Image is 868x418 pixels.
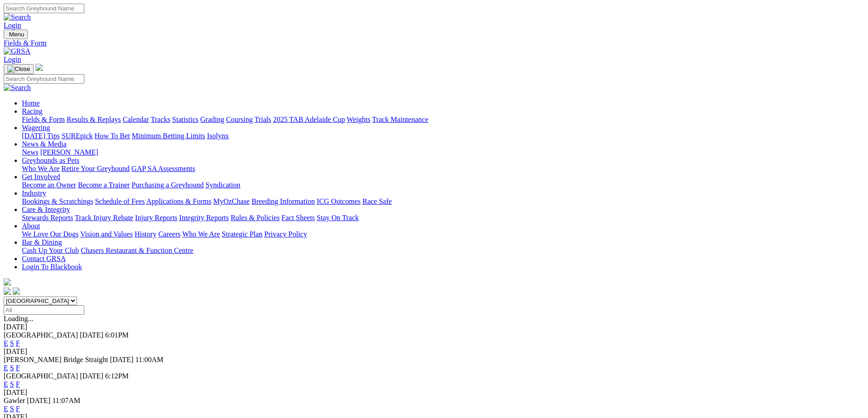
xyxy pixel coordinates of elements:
div: [DATE] [4,323,864,331]
a: Greyhounds as Pets [22,156,79,164]
a: F [16,405,20,413]
span: 6:12PM [105,372,129,380]
a: Careers [158,230,180,238]
a: Schedule of Fees [95,197,144,205]
a: Minimum Betting Limits [132,132,205,140]
div: Industry [22,197,864,206]
a: Home [22,99,40,107]
a: Track Maintenance [372,116,428,123]
div: [DATE] [4,347,864,356]
a: Care & Integrity [22,206,70,213]
a: Rules & Policies [231,214,280,222]
a: Stewards Reports [22,214,73,222]
a: About [22,222,40,230]
a: Weights [347,116,370,123]
a: Race Safe [362,197,391,205]
a: Bookings & Scratchings [22,197,93,205]
a: Coursing [226,116,253,123]
a: News & Media [22,140,67,148]
span: [PERSON_NAME] Bridge Straight [4,356,108,363]
a: Injury Reports [135,214,177,222]
a: History [134,230,156,238]
a: ICG Outcomes [317,197,360,205]
img: twitter.svg [13,287,20,295]
div: Racing [22,116,864,124]
a: E [4,339,8,347]
span: [GEOGRAPHIC_DATA] [4,372,78,380]
a: Syndication [205,181,240,189]
a: E [4,405,8,413]
a: Contact GRSA [22,255,66,262]
a: Results & Replays [67,116,121,123]
button: Toggle navigation [4,64,34,74]
span: [GEOGRAPHIC_DATA] [4,331,78,339]
a: News [22,148,38,156]
a: E [4,364,8,372]
span: [DATE] [80,372,103,380]
span: [DATE] [80,331,103,339]
a: Vision and Values [80,230,133,238]
a: Purchasing a Greyhound [132,181,204,189]
button: Toggle navigation [4,30,28,39]
div: News & Media [22,148,864,156]
a: F [16,380,20,388]
div: Care & Integrity [22,214,864,222]
a: SUREpick [62,132,92,140]
a: Isolynx [207,132,229,140]
a: [PERSON_NAME] [40,148,98,156]
img: logo-grsa-white.png [4,278,11,286]
input: Search [4,74,84,84]
a: GAP SA Assessments [132,165,195,172]
a: S [10,364,14,372]
a: Bar & Dining [22,238,62,246]
a: Login To Blackbook [22,263,82,271]
a: Login [4,55,21,63]
div: [DATE] [4,388,864,397]
span: 11:00AM [135,356,164,363]
a: Applications & Forms [146,197,211,205]
img: GRSA [4,47,31,55]
a: We Love Our Dogs [22,230,78,238]
a: Login [4,21,21,29]
span: Menu [9,31,24,38]
span: 6:01PM [105,331,129,339]
a: Track Injury Rebate [75,214,133,222]
a: Fields & Form [4,39,864,47]
a: Racing [22,107,42,115]
span: Gawler [4,397,25,404]
img: facebook.svg [4,287,11,295]
a: Become a Trainer [78,181,130,189]
a: Retire Your Greyhound [62,165,130,172]
a: E [4,380,8,388]
a: Trials [254,116,271,123]
span: 11:07AM [52,397,81,404]
a: Tracks [151,116,170,123]
img: Search [4,13,31,21]
a: 2025 TAB Adelaide Cup [273,116,345,123]
a: F [16,339,20,347]
a: Calendar [123,116,149,123]
a: Who We Are [182,230,220,238]
a: S [10,405,14,413]
input: Search [4,4,84,13]
div: Bar & Dining [22,247,864,255]
div: Greyhounds as Pets [22,165,864,173]
a: Fields & Form [22,116,65,123]
a: Become an Owner [22,181,76,189]
a: Integrity Reports [179,214,229,222]
a: How To Bet [95,132,130,140]
a: Strategic Plan [222,230,262,238]
a: F [16,364,20,372]
a: [DATE] Tips [22,132,60,140]
div: Get Involved [22,181,864,189]
span: [DATE] [110,356,134,363]
a: S [10,339,14,347]
div: Wagering [22,132,864,140]
span: [DATE] [27,397,51,404]
img: Close [7,65,30,73]
a: Grading [200,116,224,123]
a: Industry [22,189,46,197]
a: S [10,380,14,388]
img: logo-grsa-white.png [36,64,43,71]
